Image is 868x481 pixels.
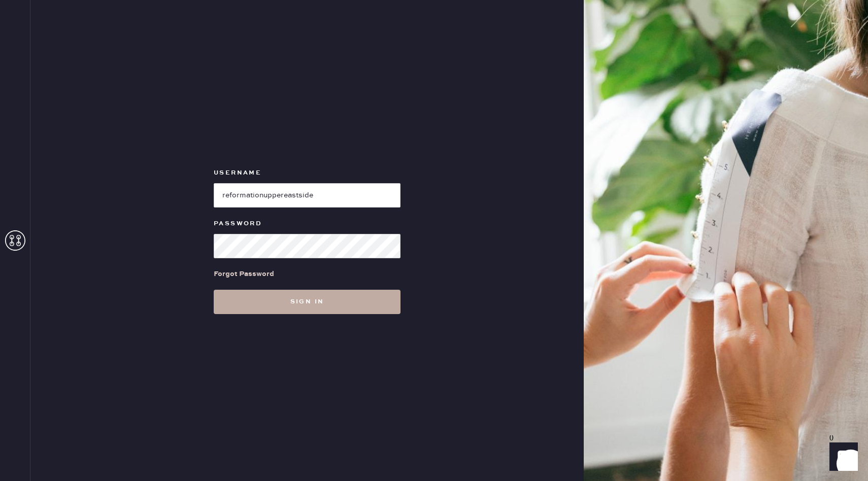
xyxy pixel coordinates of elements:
[214,183,400,208] input: e.g. john@doe.com
[214,258,274,290] a: Forgot Password
[214,290,400,314] button: Sign in
[214,268,274,280] div: Forgot Password
[214,218,400,230] label: Password
[820,435,863,479] iframe: Front Chat
[214,167,400,179] label: Username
